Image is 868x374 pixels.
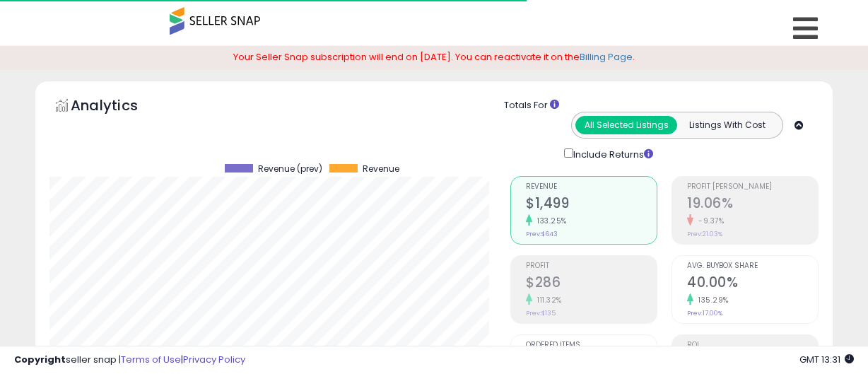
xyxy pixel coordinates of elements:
h2: 40.00% [687,274,818,293]
div: seller snap | | [14,353,245,367]
span: ROI [687,341,818,349]
h5: Analytics [71,95,165,119]
small: Prev: $643 [526,230,558,238]
span: Your Seller Snap subscription will end on [DATE]. You can reactivate it on the . [233,50,635,64]
span: Revenue [526,183,657,191]
span: Avg. Buybox Share [687,262,818,270]
button: All Selected Listings [575,116,677,134]
small: Prev: 21.03% [687,230,722,238]
h2: 19.06% [687,195,818,214]
a: Billing Page [580,50,633,64]
div: Include Returns [553,146,670,162]
a: Terms of Use [121,353,181,366]
h2: $1,499 [526,195,657,214]
span: 2025-09-11 13:31 GMT [799,353,854,366]
span: Ordered Items [526,341,657,349]
span: Profit [PERSON_NAME] [687,183,818,191]
small: 133.25% [532,216,567,226]
span: Profit [526,262,657,270]
button: Listings With Cost [676,116,778,134]
h2: $286 [526,274,657,293]
strong: Copyright [14,353,66,366]
div: Totals For [504,99,822,112]
span: Revenue [363,164,399,174]
small: Prev: 17.00% [687,309,722,317]
a: Privacy Policy [183,353,245,366]
small: -9.37% [693,216,724,226]
small: Prev: $135 [526,309,556,317]
small: 135.29% [693,295,729,305]
span: Revenue (prev) [258,164,322,174]
small: 111.32% [532,295,562,305]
